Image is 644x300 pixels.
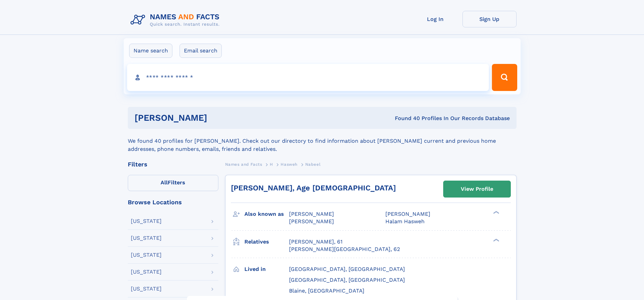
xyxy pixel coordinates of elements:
[131,286,162,292] div: [US_STATE]
[225,160,262,168] a: Names and Facts
[180,44,222,58] label: Email search
[131,218,162,224] div: [US_STATE]
[281,160,297,168] a: Hasweh
[462,11,517,27] a: Sign Up
[131,252,162,258] div: [US_STATE]
[127,64,489,91] input: search input
[244,263,289,275] h3: Lived in
[231,184,396,192] a: [PERSON_NAME], Age [DEMOGRAPHIC_DATA]
[289,287,364,294] span: Blaine, [GEOGRAPHIC_DATA]
[270,160,273,168] a: H
[289,211,334,217] span: [PERSON_NAME]
[128,175,218,191] label: Filters
[128,129,517,153] div: We found 40 profiles for [PERSON_NAME]. Check out our directory to find information about [PERSON...
[492,210,500,215] div: ❯
[289,246,400,253] a: [PERSON_NAME][GEOGRAPHIC_DATA], 62
[128,161,218,167] div: Filters
[301,115,510,122] div: Found 40 Profiles In Our Records Database
[385,211,430,217] span: [PERSON_NAME]
[492,238,500,242] div: ❯
[408,11,462,27] a: Log In
[461,181,493,197] div: View Profile
[385,218,425,225] span: Halam Hasweh
[492,64,517,91] button: Search Button
[128,199,218,205] div: Browse Locations
[289,238,342,246] a: [PERSON_NAME], 61
[289,277,405,283] span: [GEOGRAPHIC_DATA], [GEOGRAPHIC_DATA]
[289,218,334,225] span: [PERSON_NAME]
[131,269,162,275] div: [US_STATE]
[289,266,405,272] span: [GEOGRAPHIC_DATA], [GEOGRAPHIC_DATA]
[131,235,162,241] div: [US_STATE]
[244,236,289,248] h3: Relatives
[270,162,273,167] span: H
[128,11,225,29] img: Logo Names and Facts
[305,162,321,167] span: Nabeel
[135,114,301,122] h1: [PERSON_NAME]
[129,44,172,58] label: Name search
[161,179,168,186] span: All
[244,208,289,220] h3: Also known as
[444,181,510,197] a: View Profile
[281,162,297,167] span: Hasweh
